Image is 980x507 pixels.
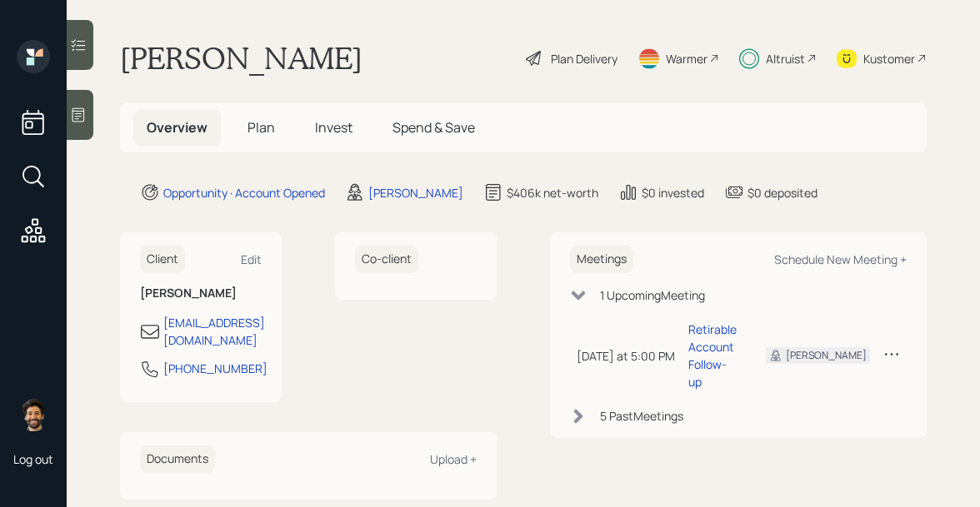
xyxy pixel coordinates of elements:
[120,40,362,77] h1: [PERSON_NAME]
[863,50,915,67] div: Kustomer
[355,246,418,273] h6: Co-client
[570,246,633,273] h6: Meetings
[551,50,617,67] div: Plan Delivery
[430,451,477,467] div: Upload +
[786,348,867,363] div: [PERSON_NAME]
[774,251,907,267] div: Schedule New Meeting +
[17,398,50,431] img: eric-schwartz-headshot.png
[247,118,275,137] span: Plan
[577,347,675,365] div: [DATE] at 5:00 PM
[13,451,53,467] div: Log out
[600,407,683,425] div: 5 Past Meeting s
[600,286,705,304] div: 1 Upcoming Meeting
[392,118,475,137] span: Spend & Save
[140,286,262,301] h6: [PERSON_NAME]
[315,118,352,137] span: Invest
[147,118,207,137] span: Overview
[507,184,598,201] div: $406k net-worth
[642,184,704,201] div: $0 invested
[666,50,707,67] div: Warmer
[163,314,265,349] div: [EMAIL_ADDRESS][DOMAIN_NAME]
[688,321,739,390] div: Retirable Account Follow-up
[163,360,267,377] div: [PHONE_NUMBER]
[241,251,262,267] div: Edit
[747,184,817,201] div: $0 deposited
[368,184,463,201] div: [PERSON_NAME]
[140,246,185,273] h6: Client
[140,445,215,473] h6: Documents
[766,50,805,67] div: Altruist
[163,184,325,201] div: Opportunity · Account Opened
